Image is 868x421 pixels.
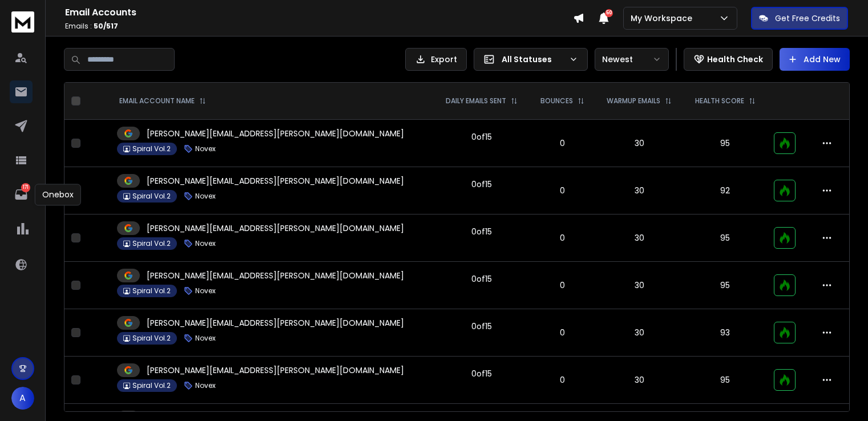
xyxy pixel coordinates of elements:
[195,381,216,390] p: Novex
[775,13,840,24] p: Get Free Credits
[94,21,118,31] span: 50 / 517
[35,184,81,205] div: Onebox
[446,96,506,106] p: DAILY EMAILS SENT
[684,357,767,404] td: 95
[147,222,404,234] p: [PERSON_NAME][EMAIL_ADDRESS][PERSON_NAME][DOMAIN_NAME]
[147,128,404,139] p: [PERSON_NAME][EMAIL_ADDRESS][PERSON_NAME][DOMAIN_NAME]
[540,96,573,106] p: BOUNCES
[10,183,33,206] a: 171
[684,262,767,309] td: 95
[684,120,767,167] td: 95
[132,192,171,201] p: Spiral Vol.2
[536,185,588,196] p: 0
[195,144,216,153] p: Novex
[119,96,206,106] div: EMAIL ACCOUNT NAME
[132,286,171,295] p: Spiral Vol.2
[684,167,767,214] td: 92
[471,273,492,285] div: 0 of 15
[11,387,34,410] button: A
[147,365,404,376] p: [PERSON_NAME][EMAIL_ADDRESS][PERSON_NAME][DOMAIN_NAME]
[471,131,492,143] div: 0 of 15
[21,183,30,192] p: 171
[471,226,492,237] div: 0 of 15
[595,120,684,167] td: 30
[195,286,216,295] p: Novex
[147,317,404,329] p: [PERSON_NAME][EMAIL_ADDRESS][PERSON_NAME][DOMAIN_NAME]
[65,6,573,19] h1: Email Accounts
[780,48,850,71] button: Add New
[684,48,773,71] button: Health Check
[147,175,404,187] p: [PERSON_NAME][EMAIL_ADDRESS][PERSON_NAME][DOMAIN_NAME]
[605,9,613,17] span: 50
[536,374,588,386] p: 0
[147,270,404,281] p: [PERSON_NAME][EMAIL_ADDRESS][PERSON_NAME][DOMAIN_NAME]
[707,54,763,65] p: Health Check
[536,280,588,291] p: 0
[631,13,697,24] p: My Workspace
[502,54,564,65] p: All Statuses
[595,48,669,71] button: Newest
[405,48,467,71] button: Export
[595,214,684,262] td: 30
[132,144,171,153] p: Spiral Vol.2
[195,192,216,201] p: Novex
[607,96,660,106] p: WARMUP EMAILS
[471,321,492,332] div: 0 of 15
[595,167,684,214] td: 30
[132,239,171,248] p: Spiral Vol.2
[536,232,588,244] p: 0
[684,309,767,357] td: 93
[536,327,588,338] p: 0
[195,334,216,343] p: Novex
[471,368,492,379] div: 0 of 15
[195,239,216,248] p: Novex
[132,381,171,390] p: Spiral Vol.2
[595,309,684,357] td: 30
[471,179,492,190] div: 0 of 15
[132,334,171,343] p: Spiral Vol.2
[11,11,34,33] img: logo
[595,262,684,309] td: 30
[695,96,744,106] p: HEALTH SCORE
[65,22,573,31] p: Emails :
[684,214,767,262] td: 95
[751,7,848,30] button: Get Free Credits
[536,137,588,149] p: 0
[595,357,684,404] td: 30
